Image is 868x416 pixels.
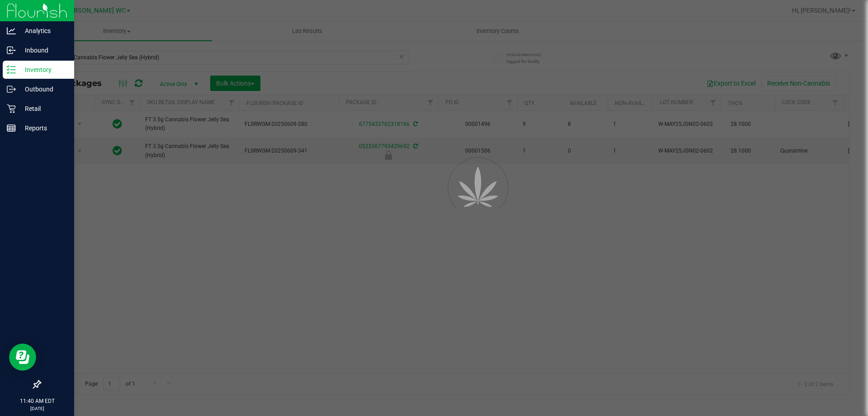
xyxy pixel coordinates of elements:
[7,65,16,74] inline-svg: Inventory
[16,25,70,36] p: Analytics
[7,46,16,55] inline-svg: Inbound
[4,397,70,405] p: 11:40 AM EDT
[7,124,16,133] inline-svg: Reports
[16,84,70,95] p: Outbound
[7,104,16,113] inline-svg: Retail
[16,123,70,134] p: Reports
[16,45,70,56] p: Inbound
[16,64,70,75] p: Inventory
[9,344,36,371] iframe: Resource center
[16,103,70,114] p: Retail
[7,85,16,94] inline-svg: Outbound
[7,26,16,35] inline-svg: Analytics
[4,405,70,412] p: [DATE]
